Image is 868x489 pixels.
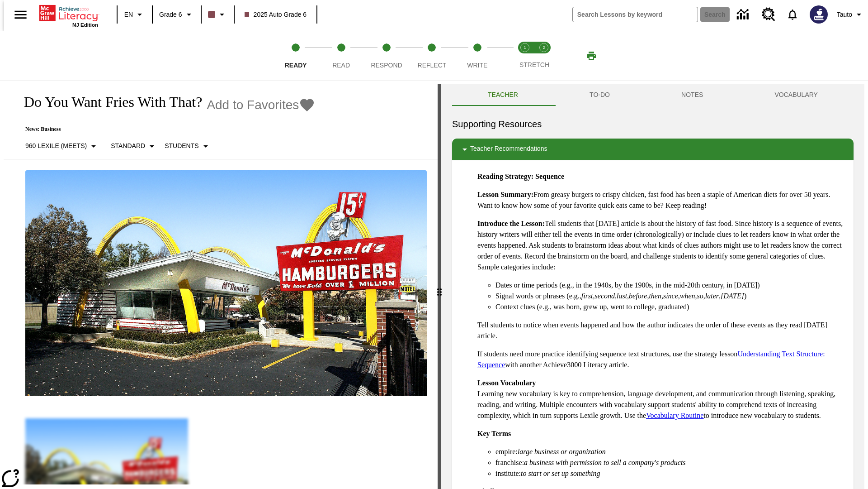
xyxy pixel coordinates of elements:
a: Understanding Text Structure: Sequence [477,350,825,369]
span: EN [124,10,133,19]
em: then [649,292,661,300]
text: 2 [542,45,545,50]
span: Grade 6 [159,10,182,19]
text: 1 [524,45,526,50]
em: last [617,292,627,300]
strong: Lesson Summary: [477,191,533,198]
em: large business or organization [518,448,606,455]
img: One of the first McDonald's stores, with the iconic red sign and golden arches. [25,170,427,397]
em: later [705,292,719,300]
button: Open side menu [7,1,34,28]
button: Add to Favorites - Do You Want Fries With That? [207,97,315,113]
img: Avatar [810,5,828,24]
li: franchise: [495,457,846,468]
button: Respond step 3 of 5 [360,31,413,81]
strong: Key Terms [477,430,511,437]
li: empire: [495,446,846,457]
button: Stretch Respond step 2 of 2 [531,31,557,81]
p: Standard [111,141,145,151]
em: since [663,292,678,300]
li: institute: [495,468,846,479]
li: Signal words or phrases (e.g., , , , , , , , , , ) [495,291,846,302]
p: Learning new vocabulary is key to comprehension, language development, and communication through ... [477,378,846,421]
div: Press Enter or Spacebar and then press right and left arrow keys to move the slider [438,84,441,489]
button: Profile/Settings [833,6,868,23]
a: Data Center [731,2,756,27]
button: Select Student [161,138,214,154]
em: when [680,292,695,300]
p: Teacher Recommendations [470,144,547,155]
p: From greasy burgers to crispy chicken, fast food has been a staple of American diets for over 50 ... [477,189,846,211]
em: [DATE] [721,292,744,300]
a: Notifications [781,3,804,26]
div: reading [4,84,438,484]
span: Respond [371,62,402,69]
button: Scaffolds, Standard [107,138,161,154]
button: NOTES [646,84,739,106]
button: Write step 5 of 5 [451,31,504,81]
span: Ready [285,62,307,69]
button: Ready step 1 of 5 [269,31,322,81]
input: search field [573,7,698,22]
em: first [581,292,593,300]
span: Tauto [837,10,852,19]
div: activity [441,84,864,489]
a: Resource Center, Will open in new tab [756,2,781,27]
a: Vocabulary Routine [646,412,703,419]
span: Add to Favorites [207,98,299,112]
span: NJ Edition [72,22,98,28]
strong: Reading Strategy: [477,173,533,180]
button: Teacher [452,84,554,106]
span: 2025 Auto Grade 6 [245,10,307,19]
button: Print [577,48,606,64]
button: Select a new avatar [804,3,833,26]
button: Class color is dark brown. Change class color [204,6,231,23]
h6: Supporting Resources [452,117,854,131]
em: to start or set up something [521,470,600,477]
em: a business with permission to sell a company's products [524,459,686,466]
p: 960 Lexile (Meets) [25,141,87,151]
p: Tell students to notice when events happened and how the author indicates the order of these even... [477,320,846,341]
button: Grade: Grade 6, Select a grade [156,6,198,23]
button: Stretch Read step 1 of 2 [512,31,538,81]
span: Reflect [418,62,447,69]
button: Reflect step 4 of 5 [406,31,458,81]
h1: Do You Want Fries With That? [14,94,202,110]
span: STRETCH [519,61,549,68]
button: Select Lexile, 960 Lexile (Meets) [22,138,103,154]
strong: Introduce the Lesson: [477,220,545,227]
p: Students [165,141,198,151]
em: before [629,292,647,300]
button: TO-DO [554,84,646,106]
strong: Lesson Vocabulary [477,379,536,387]
p: Tell students that [DATE] article is about the history of fast food. Since history is a sequence ... [477,218,846,273]
em: second [595,292,615,300]
span: Write [467,62,487,69]
li: Dates or time periods (e.g., in the 1940s, by the 1900s, in the mid-20th century, in [DATE]) [495,280,846,291]
li: Context clues (e.g., was born, grew up, went to college, graduated) [495,302,846,312]
div: Teacher Recommendations [452,139,854,160]
button: Language: EN, Select a language [120,6,149,23]
em: so [697,292,703,300]
div: Home [39,3,98,28]
p: If students need more practice identifying sequence text structures, use the strategy lesson with... [477,349,846,370]
strong: Sequence [535,173,564,180]
span: Read [332,62,350,69]
p: News: Business [14,126,315,133]
div: Instructional Panel Tabs [452,84,854,106]
button: VOCABULARY [739,84,854,106]
button: Read step 2 of 5 [315,31,367,81]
